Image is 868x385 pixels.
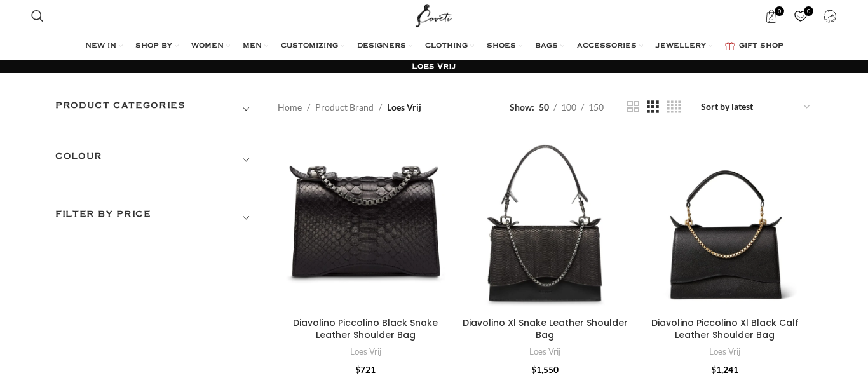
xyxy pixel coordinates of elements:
[651,316,799,342] a: Diavolino Piccolino Xl Black Calf Leather Shoulder Bag
[355,364,360,375] span: $
[759,3,785,29] a: 0
[487,34,522,59] a: SHOES
[725,34,783,59] a: GIFT SHOP
[278,135,454,311] a: Diavolino Piccolino Black Snake Leather Shoulder Bag
[535,41,558,51] span: BAGS
[55,98,259,120] h3: Product categories
[25,3,50,29] a: Search
[804,6,813,16] span: 0
[531,364,559,375] bdi: 1,550
[425,34,474,59] a: CLOTHING
[529,346,560,358] a: Loes Vrij
[656,34,712,59] a: JEWELLERY
[243,41,262,51] span: MEN
[709,346,740,358] a: Loes Vrij
[739,41,783,51] span: GIFT SHOP
[711,364,716,375] span: $
[85,41,116,51] span: NEW IN
[135,34,179,59] a: SHOP BY
[25,34,843,59] div: Main navigation
[775,6,784,16] span: 0
[135,41,172,51] span: SHOP BY
[577,41,637,51] span: ACCESSORIES
[656,41,706,51] span: JEWELLERY
[281,34,344,59] a: CUSTOMIZING
[788,3,814,29] a: 0
[725,42,735,50] img: GiftBag
[293,316,438,342] a: Diavolino Piccolino Black Snake Leather Shoulder Bag
[85,34,123,59] a: NEW IN
[788,3,814,29] div: My Wishlist
[243,34,268,59] a: MEN
[357,41,406,51] span: DESIGNERS
[413,10,456,20] a: Site logo
[535,34,564,59] a: BAGS
[463,316,628,342] a: Diavolino Xl Snake Leather Shoulder Bag
[487,41,516,51] span: SHOES
[458,135,634,311] a: Diavolino Xl Snake Leather Shoulder Bag
[281,41,338,51] span: CUSTOMIZING
[425,41,468,51] span: CLOTHING
[355,364,376,375] bdi: 721
[711,364,738,375] bdi: 1,241
[55,207,259,229] h3: Filter by price
[577,34,643,59] a: ACCESSORIES
[531,364,536,375] span: $
[350,346,381,358] a: Loes Vrij
[357,34,412,59] a: DESIGNERS
[191,41,224,51] span: WOMEN
[191,34,230,59] a: WOMEN
[637,135,813,311] a: Diavolino Piccolino Xl Black Calf Leather Shoulder Bag
[55,149,259,171] h3: COLOUR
